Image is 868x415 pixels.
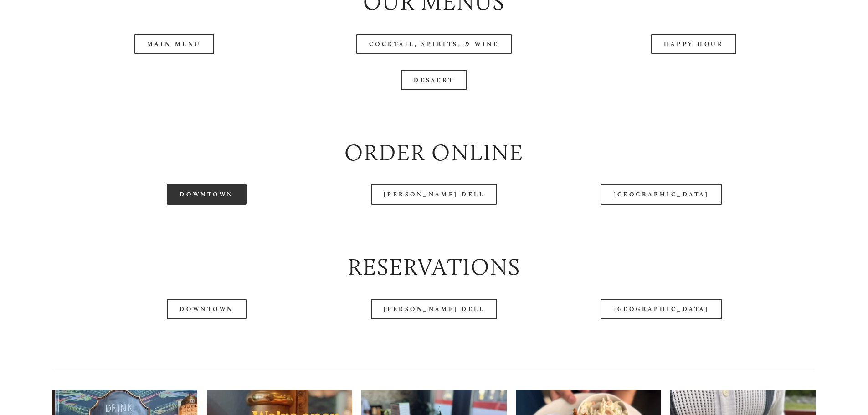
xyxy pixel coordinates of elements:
[401,70,467,90] a: Dessert
[371,184,498,205] a: [PERSON_NAME] Dell
[52,137,816,169] h2: Order Online
[601,299,722,319] a: [GEOGRAPHIC_DATA]
[52,251,816,283] h2: Reservations
[371,299,498,319] a: [PERSON_NAME] Dell
[601,184,722,205] a: [GEOGRAPHIC_DATA]
[167,184,246,205] a: Downtown
[167,299,246,319] a: Downtown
